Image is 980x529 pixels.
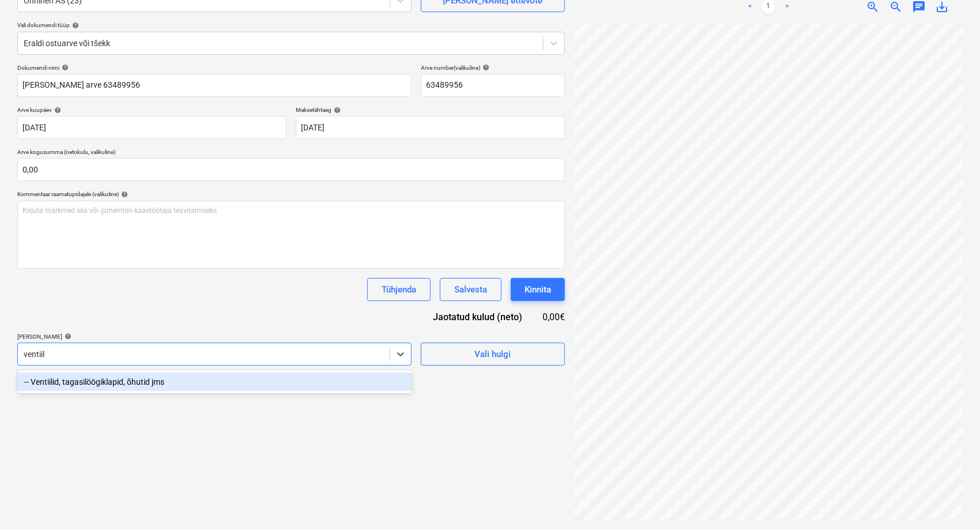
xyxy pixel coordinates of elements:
[296,106,565,114] div: Maksetähtaeg
[440,278,502,301] button: Salvesta
[474,347,511,362] div: Vali hulgi
[17,74,412,97] input: Dokumendi nimi
[17,148,565,158] p: Arve kogusumma (netokulu, valikuline)
[421,64,565,72] div: Arve number (valikuline)
[480,64,489,71] span: help
[17,373,412,391] div: -- Ventiilid, tagasilöögiklapid, õhutid jms
[17,158,565,181] input: Arve kogusumma (netokulu, valikuline)
[525,282,551,297] div: Kinnita
[17,64,412,72] div: Dokumendi nimi
[119,191,128,198] span: help
[331,107,341,114] span: help
[70,22,79,29] span: help
[541,310,565,324] div: 0,00€
[421,74,565,97] input: Arve number
[17,21,565,29] div: Vali dokumendi tüüp
[415,310,541,324] div: Jaotatud kulud (neto)
[382,282,416,297] div: Tühjenda
[17,106,287,114] div: Arve kuupäev
[17,190,565,198] div: Kommentaar raamatupidajale (valikuline)
[62,333,71,340] span: help
[511,278,565,301] button: Kinnita
[17,333,412,340] div: [PERSON_NAME]
[454,282,487,297] div: Salvesta
[367,278,431,301] button: Tühjenda
[59,64,69,71] span: help
[421,343,565,366] button: Vali hulgi
[17,116,287,139] input: Arve kuupäeva pole määratud.
[52,107,61,114] span: help
[296,116,565,139] input: Tähtaega pole määratud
